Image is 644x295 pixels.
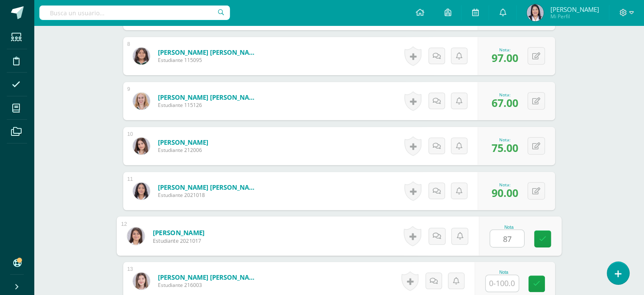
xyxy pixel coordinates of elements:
img: 6385b9bb40646df699f92475890a24fe.png [133,48,150,65]
img: f694820f4938eda63754dc7830486a17.png [527,4,544,21]
span: 75.00 [492,140,518,155]
a: [PERSON_NAME] [152,228,205,237]
img: 6be5a4e3db0b8a49161eb5c2d5f83f91.png [133,183,150,199]
div: Nota: [492,182,518,188]
a: [PERSON_NAME] [PERSON_NAME] [158,93,260,101]
img: 81b7d2820b3e89e21eaa93ef71b3b46e.png [133,273,150,289]
span: Estudiante 2021017 [152,237,205,244]
input: Busca un usuario... [39,6,230,20]
span: Estudiante 212006 [158,146,208,154]
img: 940aaff72454cfa54de82f8ef5641fda.png [133,138,150,155]
span: 67.00 [492,96,518,110]
div: Nota: [492,92,518,98]
span: Estudiante 115095 [158,56,260,64]
a: [PERSON_NAME] [PERSON_NAME] [158,183,260,191]
img: 36a3df09e25c030535c780a9c8bd5572.png [127,227,144,244]
span: Estudiante 115126 [158,101,260,109]
input: 0-100.0 [486,275,519,292]
a: [PERSON_NAME] [PERSON_NAME] [158,48,260,56]
div: Nota [485,270,522,275]
img: e77592a252280d16924752246535aace.png [133,93,150,110]
span: Mi Perfil [550,13,599,20]
a: [PERSON_NAME] [PERSON_NAME] [158,273,260,281]
div: Nota: [492,47,518,53]
span: [PERSON_NAME] [550,5,599,14]
div: Nota [489,225,528,229]
span: 90.00 [492,185,518,200]
a: [PERSON_NAME] [158,138,208,146]
span: 97.00 [492,51,518,65]
span: Estudiante 2021018 [158,191,260,199]
input: 0-100.0 [490,230,524,247]
div: Nota: [492,137,518,143]
span: Estudiante 216003 [158,281,260,289]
